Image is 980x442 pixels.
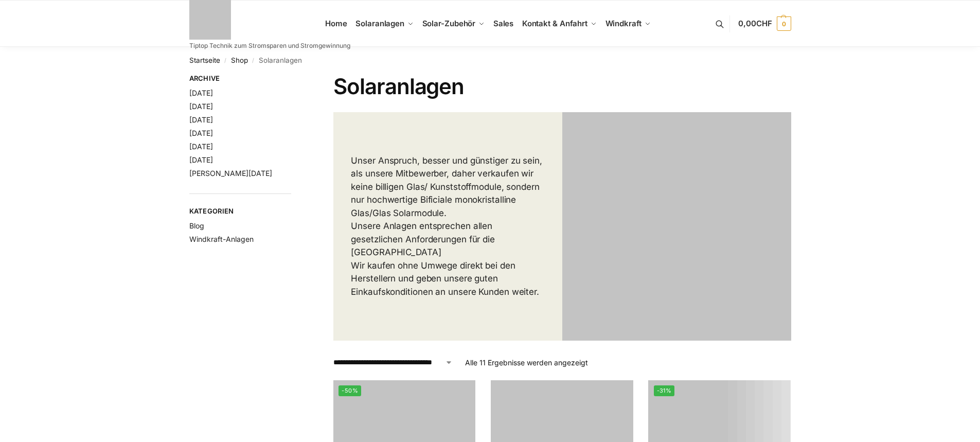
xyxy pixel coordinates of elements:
a: Shop [231,56,248,64]
a: [DATE] [189,102,213,111]
a: [DATE] [189,89,213,97]
button: Close filters [291,74,297,85]
a: [PERSON_NAME][DATE] [189,169,272,178]
a: Sales [489,1,518,47]
span: Windkraft [605,19,642,28]
img: Solar Dachanlage 6,5 KW [562,112,791,341]
select: Shop-Reihenfolge [333,357,453,368]
span: Solar-Zubehör [422,19,476,28]
a: Solaranlagen [351,1,418,47]
span: Solaranlagen [355,19,404,28]
a: Windkraft [601,1,655,47]
span: Kategorien [189,206,292,217]
span: / [220,57,231,65]
a: 0,00CHF 0 [738,8,791,39]
span: 0,00 [738,19,772,28]
span: 0 [777,16,791,31]
a: [DATE] [189,142,213,151]
a: [DATE] [189,155,213,164]
p: Tiptop Technik zum Stromsparen und Stromgewinnung [189,43,350,49]
span: CHF [756,19,772,28]
p: Unser Anspruch, besser und günstiger zu sein, als unsere Mitbewerber, daher verkaufen wir keine b... [351,154,545,299]
a: Windkraft-Anlagen [189,235,254,243]
span: Archive [189,74,292,84]
a: Startseite [189,56,220,64]
span: Kontakt & Anfahrt [522,19,587,28]
a: Solar-Zubehör [418,1,489,47]
span: / [248,57,259,65]
a: Blog [189,221,204,230]
a: [DATE] [189,129,213,137]
p: Alle 11 Ergebnisse werden angezeigt [465,357,588,368]
nav: Breadcrumb [189,47,791,74]
span: Sales [493,19,514,28]
a: Kontakt & Anfahrt [518,1,601,47]
h1: Solaranlagen [333,74,791,99]
a: [DATE] [189,115,213,124]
